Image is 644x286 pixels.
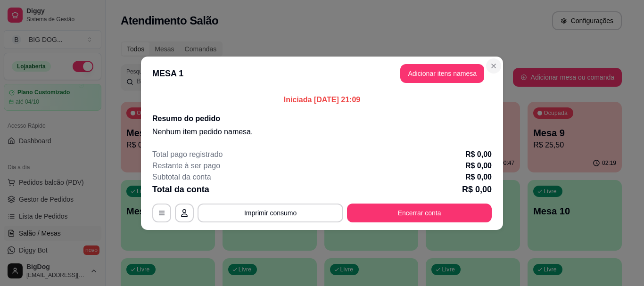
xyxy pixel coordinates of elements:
header: MESA 1 [141,57,503,90]
p: Restante à ser pago [152,160,220,172]
h2: Resumo do pedido [152,113,492,124]
button: Encerrar conta [347,204,492,222]
p: Iniciada [DATE] 21:09 [152,94,492,106]
p: R$ 0,00 [465,160,492,172]
p: R$ 0,00 [462,183,492,196]
p: Total da conta [152,183,209,196]
p: Total pago registrado [152,149,223,160]
p: Nenhum item pedido na mesa . [152,126,492,138]
button: Adicionar itens namesa [400,64,484,83]
p: R$ 0,00 [465,172,492,183]
button: Imprimir consumo [198,204,343,222]
button: Close [486,58,501,74]
p: R$ 0,00 [465,149,492,160]
p: Subtotal da conta [152,172,211,183]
